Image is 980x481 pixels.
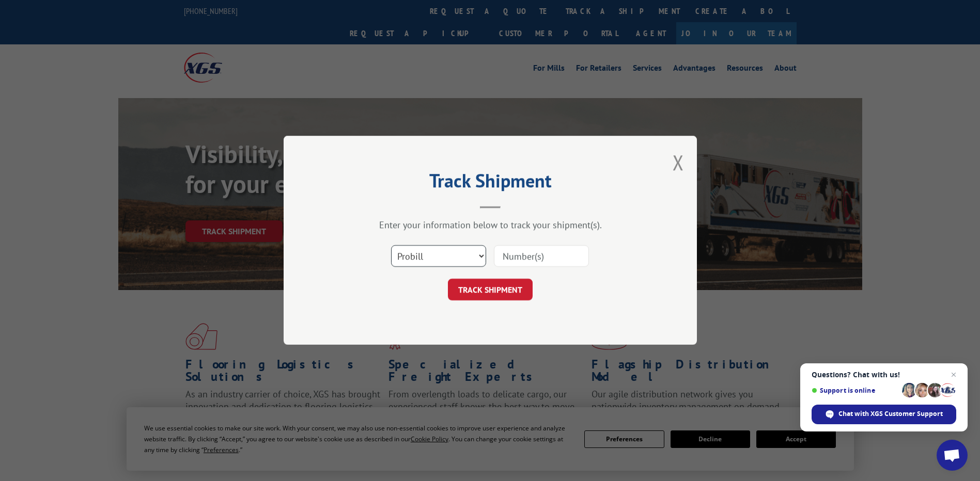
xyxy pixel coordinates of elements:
[335,219,645,231] div: Enter your information below to track your shipment(s).
[937,440,968,471] div: Open chat
[838,409,943,419] span: Chat with XGS Customer Support
[673,149,684,176] button: Close modal
[812,405,956,424] div: Chat with XGS Customer Support
[947,368,960,381] span: Close chat
[494,246,589,267] input: Number(s)
[812,387,898,394] span: Support is online
[448,279,533,301] button: TRACK SHIPMENT
[812,371,956,379] span: Questions? Chat with us!
[335,173,645,193] h2: Track Shipment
